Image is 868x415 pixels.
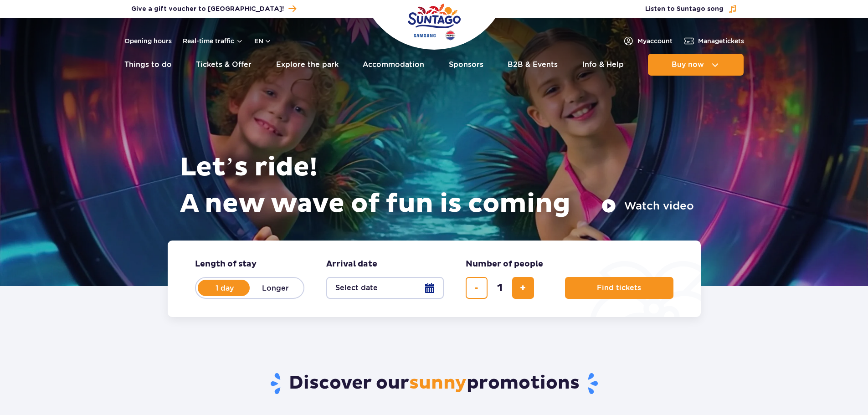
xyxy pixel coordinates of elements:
span: Manage tickets [698,36,744,46]
span: Listen to Suntago song [645,5,724,14]
span: Find tickets [597,284,641,292]
a: Things to do [124,54,172,76]
a: B2B & Events [508,54,558,76]
label: 1 day [199,278,251,297]
span: sunny [409,372,467,395]
form: Planning your visit to Park of Poland [168,241,701,317]
a: Give a gift voucher to [GEOGRAPHIC_DATA]! [131,3,296,15]
h1: Let’s ride! A new wave of fun is coming [180,149,694,222]
a: Opening hours [124,36,172,46]
label: Longer [250,278,302,297]
a: Sponsors [449,54,483,76]
button: add ticket [512,277,534,299]
span: Length of stay [195,259,257,270]
span: Buy now [672,61,704,69]
h2: Discover our promotions [167,372,701,395]
input: number of tickets [489,277,511,299]
a: Info & Help [582,54,624,76]
button: Watch video [601,199,694,213]
button: Buy now [648,54,744,76]
a: Explore the park [276,54,339,76]
button: remove ticket [466,277,488,299]
a: Myaccount [623,36,673,46]
span: My account [637,36,673,46]
button: Find tickets [565,277,673,299]
span: Number of people [466,259,543,270]
button: Listen to Suntago song [645,5,737,14]
button: Real-time traffic [183,37,243,45]
span: Arrival date [326,259,377,270]
a: Managetickets [683,36,744,46]
a: Accommodation [363,54,424,76]
button: en [254,36,272,46]
button: Select date [326,277,444,299]
span: Give a gift voucher to [GEOGRAPHIC_DATA]! [131,5,284,14]
a: Tickets & Offer [196,54,252,76]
